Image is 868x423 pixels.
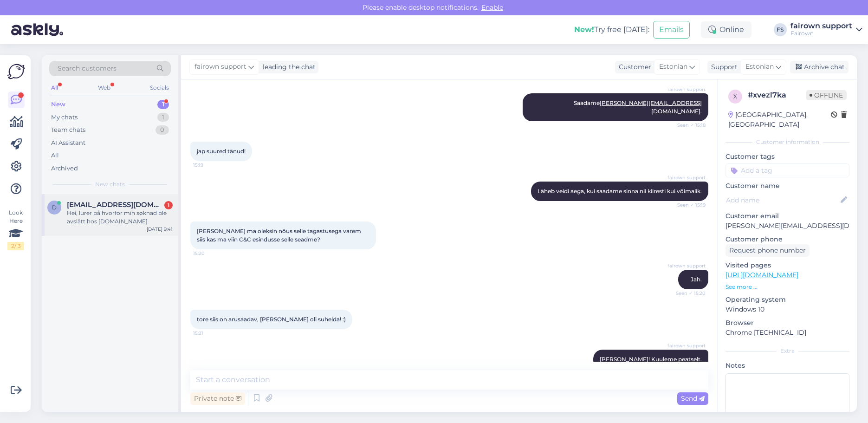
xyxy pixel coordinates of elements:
[164,201,173,209] div: 1
[667,262,706,269] span: fairown support
[748,90,806,101] div: # xvezl7ka
[51,151,59,160] div: All
[259,62,316,72] div: leading the chat
[725,347,849,355] div: Extra
[726,195,839,205] input: Add name
[197,316,346,323] span: tore siis on arusaadav, [PERSON_NAME] oli suhelda! :)
[725,163,849,177] input: Add a tag
[193,330,228,337] span: 15:21
[659,62,687,72] span: Estonian
[51,100,65,109] div: New
[67,201,163,209] span: Daghof1@hotmail.com
[725,221,849,231] p: [PERSON_NAME][EMAIL_ADDRESS][DOMAIN_NAME]
[725,361,849,371] p: Notes
[667,86,706,93] span: fairown support
[51,125,85,135] div: Team chats
[193,162,228,169] span: 15:19
[790,22,862,37] a: fairown supportFairown
[7,208,24,250] div: Look Here
[728,110,831,130] div: [GEOGRAPHIC_DATA], [GEOGRAPHIC_DATA]
[725,152,849,162] p: Customer tags
[193,250,228,257] span: 15:20
[671,122,706,129] span: Seen ✓ 15:18
[774,23,787,36] div: FS
[479,3,506,12] span: Enable
[671,290,706,297] span: Seen ✓ 15:20
[725,271,798,279] a: [URL][DOMAIN_NAME]
[725,283,849,291] p: See more ...
[190,392,245,405] div: Private note
[574,99,702,115] span: Saadame .
[574,25,594,34] b: New!
[725,295,849,305] p: Operating system
[725,181,849,191] p: Customer name
[197,228,363,243] span: [PERSON_NAME] ma oleksin nõus selle tagastusega varem siis kas ma viin C&C esindusse selle seadme?
[653,21,690,39] button: Emails
[790,30,852,37] div: Fairown
[574,24,649,35] div: Try free [DATE]:
[7,63,25,80] img: Askly Logo
[725,138,849,146] div: Customer information
[600,99,702,115] a: [PERSON_NAME][EMAIL_ADDRESS][DOMAIN_NAME]
[157,113,169,122] div: 1
[725,318,849,328] p: Browser
[51,164,78,173] div: Archived
[681,394,705,403] span: Send
[67,209,173,226] div: Hei, lurer på hvorfor min søknad ble avslått hos [DOMAIN_NAME]
[790,22,852,30] div: fairown support
[725,260,849,270] p: Visited pages
[148,82,171,94] div: Socials
[725,328,849,338] p: Chrome [TECHNICAL_ID]
[52,204,57,211] span: D
[707,62,738,72] div: Support
[155,125,169,135] div: 0
[147,226,173,233] div: [DATE] 9:41
[806,90,847,100] span: Offline
[49,82,60,94] div: All
[51,138,85,148] div: AI Assistant
[725,305,849,314] p: Windows 10
[733,93,737,100] span: x
[58,64,117,73] span: Search customers
[538,188,702,195] span: Läheb veidi aega, kui saadame sinna nii kiiresti kui võimalik.
[691,276,702,283] span: Jah.
[725,234,849,244] p: Customer phone
[671,202,706,208] span: Seen ✓ 15:19
[667,174,706,181] span: fairown support
[95,180,125,189] span: New chats
[194,62,246,72] span: fairown support
[667,342,706,349] span: fairown support
[725,244,810,257] div: Request phone number
[725,211,849,221] p: Customer email
[701,21,751,38] div: Online
[745,62,774,72] span: Estonian
[7,242,24,250] div: 2 / 3
[615,62,651,72] div: Customer
[790,61,849,73] div: Archive chat
[600,356,702,363] span: [PERSON_NAME]! Kuuleme peatselt.
[157,100,169,109] div: 1
[96,82,112,94] div: Web
[197,148,246,155] span: jap suured tänud!
[51,113,78,122] div: My chats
